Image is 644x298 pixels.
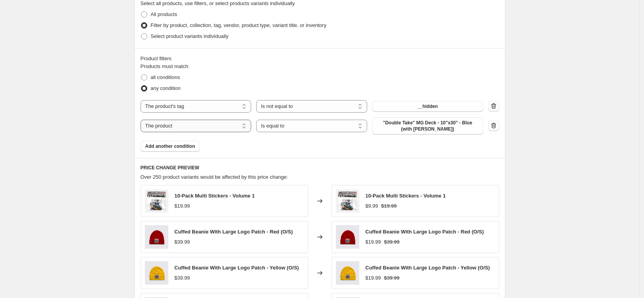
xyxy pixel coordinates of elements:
button: Add another condition [141,141,200,152]
img: VS-ACC004-YELLOW_80x.jpg [145,261,168,285]
span: Add another condition [145,143,195,149]
span: Cuffed Beanie With Large Logo Patch - Yellow (O/S) [366,265,490,271]
span: Cuffed Beanie With Large Logo Patch - Red (O/S) [366,229,484,235]
span: All products [151,11,177,17]
span: Over 250 product variants would be affected by this price change: [141,174,288,180]
span: Products must match: [141,63,190,69]
div: $39.99 [175,238,190,246]
span: Select all products, use filters, or select products variants individually [141,0,295,6]
button: "Double Take" MG Deck - 10"x30" - Blue (with Krystal Grip) [372,117,483,135]
div: $19.99 [366,238,381,246]
span: Cuffed Beanie With Large Logo Patch - Red (O/S) [175,229,293,235]
img: VS-ACC004-YELLOW_80x.jpg [336,261,359,285]
div: $9.99 [366,202,378,210]
strike: $39.99 [384,274,400,282]
div: $19.99 [366,274,381,282]
h6: PRICE CHANGE PREVIEW [141,165,499,171]
span: 10-Pack Multi Stickers - Volume 1 [175,193,255,199]
img: STICKERS_VOLUME_1_80x.jpg [145,189,168,213]
span: "Double Take" MG Deck - 10"x30" - Blue (with [PERSON_NAME]) [377,120,478,132]
div: $39.99 [175,274,190,282]
div: $19.99 [175,202,190,210]
img: STICKERS_VOLUME_1_80x.jpg [336,189,359,213]
span: __hidden [417,103,438,110]
img: VS-ACC004-RED_80x.jpg [336,225,359,249]
button: __hidden [372,101,483,112]
span: Filter by product, collection, tag, vendor, product type, variant title, or inventory [151,22,326,28]
span: Select product variants individually [151,33,228,39]
span: any condition [151,85,181,91]
div: Product filters [141,55,499,63]
span: all conditions [151,74,180,80]
span: Cuffed Beanie With Large Logo Patch - Yellow (O/S) [175,265,299,271]
strike: $39.99 [384,238,400,246]
span: 10-Pack Multi Stickers - Volume 1 [366,193,446,199]
img: VS-ACC004-RED_80x.jpg [145,225,168,249]
strike: $19.99 [381,202,397,210]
